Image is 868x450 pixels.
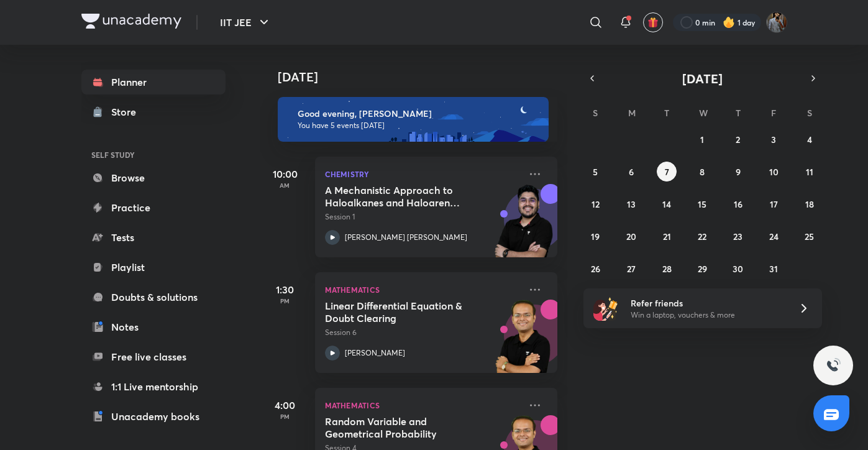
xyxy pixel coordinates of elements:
[591,231,600,242] abbr: October 19, 2025
[621,194,641,214] button: October 13, 2025
[621,226,641,246] button: October 20, 2025
[663,231,671,242] abbr: October 21, 2025
[769,231,779,242] abbr: October 24, 2025
[345,347,405,359] p: [PERSON_NAME]
[692,129,712,149] button: October 1, 2025
[621,259,641,278] button: October 27, 2025
[770,198,778,210] abbr: October 17, 2025
[647,17,659,28] img: avatar
[260,413,310,420] p: PM
[631,296,783,310] h6: Refer friends
[81,14,181,32] a: Company Logo
[325,211,520,223] p: Session 1
[585,194,605,214] button: October 12, 2025
[81,404,226,429] a: Unacademy books
[298,108,537,119] h6: Good evening, [PERSON_NAME]
[698,263,707,275] abbr: October 29, 2025
[489,184,557,270] img: unacademy
[629,166,634,178] abbr: October 6, 2025
[585,259,605,278] button: October 26, 2025
[662,198,671,210] abbr: October 14, 2025
[736,166,741,178] abbr: October 9, 2025
[764,259,783,278] button: October 31, 2025
[805,231,814,242] abbr: October 25, 2025
[766,12,787,33] img: Shivam Munot
[81,225,226,250] a: Tests
[325,327,520,338] p: Session 6
[805,198,814,210] abbr: October 18, 2025
[593,166,598,178] abbr: October 5, 2025
[260,297,310,305] p: PM
[657,162,677,181] button: October 7, 2025
[764,162,783,181] button: October 10, 2025
[111,104,144,119] div: Store
[626,231,636,242] abbr: October 20, 2025
[591,263,600,275] abbr: October 26, 2025
[81,255,226,280] a: Playlist
[81,70,226,94] a: Planner
[698,198,706,210] abbr: October 15, 2025
[621,162,641,181] button: October 6, 2025
[736,107,741,119] abbr: Thursday
[728,259,748,278] button: October 30, 2025
[771,134,776,145] abbr: October 3, 2025
[728,226,748,246] button: October 23, 2025
[325,167,520,181] p: Chemistry
[643,12,663,32] button: avatar
[692,162,712,181] button: October 8, 2025
[692,194,712,214] button: October 15, 2025
[325,415,480,440] h5: Random Variable and Geometrical Probability
[692,226,712,246] button: October 22, 2025
[585,162,605,181] button: October 5, 2025
[81,99,226,124] a: Store
[664,107,669,119] abbr: Tuesday
[260,181,310,189] p: AM
[631,310,783,321] p: Win a laptop, vouchers & more
[81,165,226,190] a: Browse
[800,129,820,149] button: October 4, 2025
[662,263,672,275] abbr: October 28, 2025
[260,282,310,297] h5: 1:30
[692,259,712,278] button: October 29, 2025
[278,97,549,142] img: evening
[723,16,735,29] img: streak
[764,226,783,246] button: October 24, 2025
[601,70,805,87] button: [DATE]
[81,144,226,165] h6: SELF STUDY
[657,194,677,214] button: October 14, 2025
[592,198,600,210] abbr: October 12, 2025
[325,398,520,413] p: Mathematics
[657,259,677,278] button: October 28, 2025
[699,107,708,119] abbr: Wednesday
[800,194,820,214] button: October 18, 2025
[260,167,310,181] h5: 10:00
[733,231,742,242] abbr: October 23, 2025
[700,166,705,178] abbr: October 8, 2025
[826,358,841,373] img: ttu
[298,121,537,131] p: You have 5 events [DATE]
[212,10,279,35] button: IIT JEE
[278,70,570,85] h4: [DATE]
[325,300,480,324] h5: Linear Differential Equation & Doubt Clearing
[81,315,226,339] a: Notes
[806,166,813,178] abbr: October 11, 2025
[325,184,480,209] h5: A Mechanistic Approach to Haloalkanes and Haloarenes - Part 1
[489,300,557,385] img: unacademy
[585,226,605,246] button: October 19, 2025
[728,194,748,214] button: October 16, 2025
[81,344,226,369] a: Free live classes
[728,162,748,181] button: October 9, 2025
[800,162,820,181] button: October 11, 2025
[81,14,181,29] img: Company Logo
[764,129,783,149] button: October 3, 2025
[81,285,226,310] a: Doubts & solutions
[734,198,742,210] abbr: October 16, 2025
[807,107,812,119] abbr: Saturday
[769,166,779,178] abbr: October 10, 2025
[771,107,776,119] abbr: Friday
[593,296,618,321] img: referral
[325,282,520,297] p: Mathematics
[764,194,783,214] button: October 17, 2025
[736,134,740,145] abbr: October 2, 2025
[627,263,636,275] abbr: October 27, 2025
